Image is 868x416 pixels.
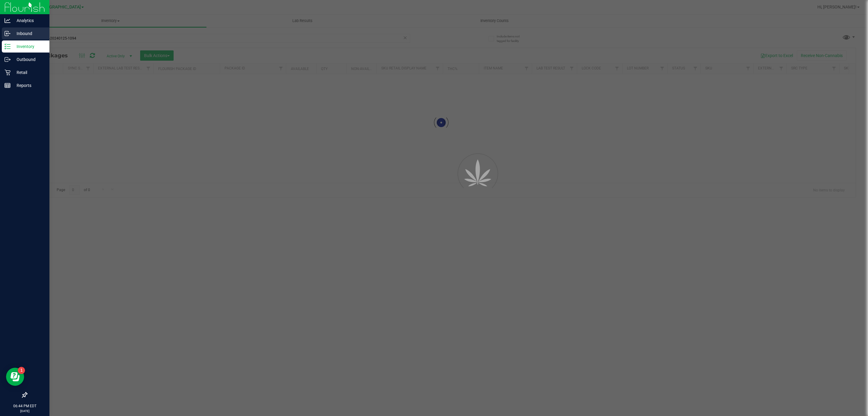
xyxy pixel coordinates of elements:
[11,82,47,89] p: Reports
[11,56,47,63] p: Outbound
[5,82,11,88] inline-svg: Reports
[5,56,11,62] inline-svg: Outbound
[6,368,24,386] iframe: Resource center
[11,69,47,76] p: Retail
[11,30,47,37] p: Inbound
[3,403,47,409] p: 06:44 PM EDT
[5,69,11,75] inline-svg: Retail
[5,43,11,50] inline-svg: Inventory
[5,30,11,37] inline-svg: Inbound
[11,43,47,50] p: Inventory
[3,409,47,413] p: [DATE]
[11,17,47,24] p: Analytics
[18,367,25,374] iframe: Resource center unread badge
[5,18,11,24] inline-svg: Analytics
